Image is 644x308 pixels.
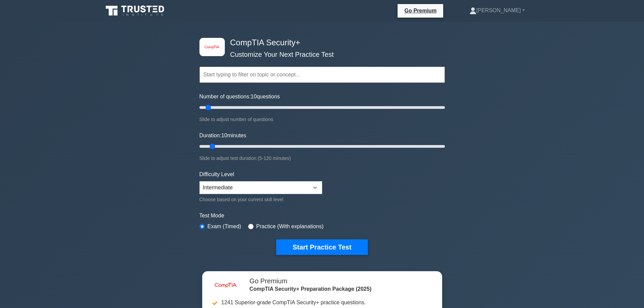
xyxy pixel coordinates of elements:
[256,222,324,231] label: Practice (With explanations)
[400,6,440,15] a: Go Premium
[199,93,280,101] label: Number of questions: questions
[199,132,246,140] label: Duration: minutes
[276,239,367,255] button: Start Practice Test
[453,4,541,17] a: [PERSON_NAME]
[199,154,445,162] div: Slide to adjust test duration (5-120 minutes)
[199,195,322,204] div: Choose based on your current skill level
[199,67,445,83] input: Start typing to filter on topic or concept...
[199,115,445,123] div: Slide to adjust number of questions
[221,133,227,138] span: 10
[228,38,412,48] h4: CompTIA Security+
[199,170,234,179] label: Difficulty Level
[199,212,445,220] label: Test Mode
[251,94,257,99] span: 10
[208,222,241,231] label: Exam (Timed)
